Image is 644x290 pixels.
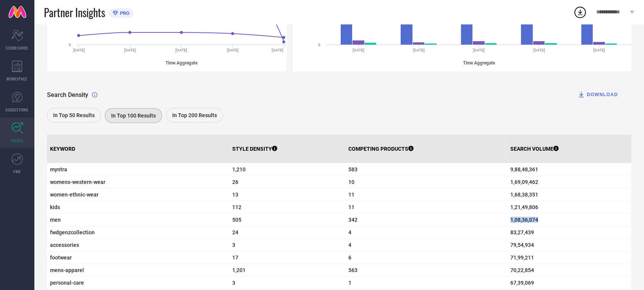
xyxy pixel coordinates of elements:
span: 26 [232,179,342,185]
span: men [50,217,226,223]
text: 0 [318,43,320,47]
span: 70,22,854 [510,267,628,273]
span: 3 [232,280,342,286]
span: TRENDS [11,138,24,143]
span: 1,08,36,074 [510,217,628,223]
span: women-ethnic-wear [50,192,226,198]
span: kids [50,204,226,210]
span: personal-care [50,280,226,286]
span: 83,27,439 [510,229,628,235]
span: WORKSPACE [7,76,28,82]
span: 1,68,38,351 [510,192,628,198]
span: SUGGESTIONS [6,107,29,113]
span: fwdgenzcollection [50,229,226,235]
p: COMPETING PRODUCTS [348,146,414,152]
text: [DATE] [272,48,283,52]
span: In Top 100 Results [111,113,156,119]
span: myntra [50,166,226,172]
text: [DATE] [73,48,85,52]
span: In Top 50 Results [53,112,95,118]
tspan: Time Aggregate [463,60,495,66]
span: 1,21,49,806 [510,204,628,210]
text: 0 [69,43,71,47]
span: 6 [348,255,504,261]
span: mens-apparel [50,267,226,273]
span: 112 [232,204,342,210]
span: 1 [348,280,504,286]
text: [DATE] [227,48,239,52]
span: 13 [232,192,342,198]
span: 24 [232,229,342,235]
span: 4 [348,242,504,248]
span: 10 [348,179,504,185]
span: 4 [348,229,504,235]
div: Open download list [573,5,587,19]
p: SEARCH VOLUME [510,146,559,152]
span: 342 [348,217,504,223]
text: [DATE] [413,48,425,52]
text: [DATE] [176,48,188,52]
text: [DATE] [124,48,136,52]
span: accessories [50,242,226,248]
span: 1,69,09,462 [510,179,628,185]
span: Partner Insights [44,5,105,20]
button: DOWNLOAD [568,87,628,102]
span: PRO [118,10,129,16]
span: 583 [348,166,504,172]
text: [DATE] [594,48,605,52]
span: 563 [348,267,504,273]
div: DOWNLOAD [578,91,618,98]
span: 3 [232,242,342,248]
span: FWD [14,169,21,174]
span: 1,201 [232,267,342,273]
span: In Top 200 Results [172,112,217,118]
span: Search Density [47,91,88,98]
span: footwear [50,255,226,261]
p: STYLE DENSITY [232,146,277,152]
span: 11 [348,192,504,198]
text: [DATE] [353,48,365,52]
text: [DATE] [533,48,545,52]
text: [DATE] [473,48,485,52]
span: 505 [232,217,342,223]
span: 71,99,211 [510,255,628,261]
tspan: Time Aggregate [165,60,198,66]
span: 1,210 [232,166,342,172]
th: KEYWORD [47,135,229,163]
span: 9,88,48,361 [510,166,628,172]
span: 67,39,069 [510,280,628,286]
span: 79,54,934 [510,242,628,248]
span: womens-western-wear [50,179,226,185]
span: 17 [232,255,342,261]
span: 11 [348,204,504,210]
span: SCORECARDS [6,45,29,51]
